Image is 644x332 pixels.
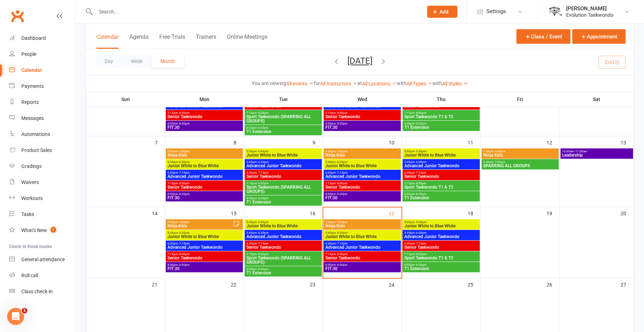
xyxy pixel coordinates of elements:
[325,256,399,260] span: Senior Taekwondo
[178,111,190,115] span: - 8:00pm
[325,263,399,267] span: 8:00pm
[178,193,190,196] span: - 8:30pm
[310,278,323,290] div: 23
[325,196,399,200] span: FIT:30
[440,9,448,15] span: Add
[246,200,320,204] span: T1 Extension
[21,99,39,105] div: Reports
[178,221,190,224] span: - 5:45pm
[357,80,362,86] strong: at
[178,171,190,174] span: - 7:15pm
[310,207,323,219] div: 16
[325,231,399,234] span: 5:45pm
[246,221,320,224] span: 5:00pm
[21,257,65,262] div: General attendance
[404,111,478,115] span: 7:15pm
[389,207,401,219] div: 17
[483,164,557,168] span: SPARRING ALL GROUPS
[227,33,267,49] button: Online Meetings
[404,150,478,153] span: 5:00pm
[9,142,75,158] a: Product Sales
[244,92,323,107] th: Tue
[246,268,320,271] span: 8:00pm
[9,94,75,110] a: Reports
[9,268,75,284] a: Roll call
[21,163,42,169] div: Gradings
[246,150,320,153] span: 5:00pm
[257,231,268,234] span: - 6:30pm
[167,160,241,164] span: 5:45pm
[325,164,399,168] span: Junior White to Blue White
[21,35,46,41] div: Dashboard
[167,125,241,130] span: FIT:30
[167,196,241,200] span: FIT:30
[9,62,75,78] a: Calendar
[94,7,418,17] input: Search...
[257,268,268,271] span: - 8:30pm
[21,289,53,294] div: Class check-in
[257,197,268,200] span: - 8:30pm
[96,55,122,68] button: Day
[167,231,241,234] span: 5:45pm
[336,171,347,174] span: - 7:15pm
[257,126,268,130] span: - 8:30pm
[152,278,165,290] div: 21
[167,267,241,271] span: FIT:30
[167,185,241,189] span: Senior Taekwondo
[9,252,75,268] a: General attendance kiosk mode
[246,245,320,249] span: Senior Taekwondo
[21,51,36,57] div: People
[246,174,320,179] span: Senior Taekwondo
[494,150,505,153] span: - 5:45pm
[325,153,399,157] span: Ninja Kids
[257,182,268,185] span: - 8:00pm
[246,160,320,164] span: 5:45pm
[442,81,468,86] a: All Styles
[21,179,39,185] div: Waivers
[257,111,268,115] span: - 8:00pm
[246,253,320,256] span: 7:15pm
[404,234,478,239] span: Advanced Junior Taekwondo
[486,4,506,20] span: Settings
[246,164,320,168] span: Advanced Junior Taekwondo
[404,242,478,245] span: 6:30pm
[21,227,47,233] div: What's New
[468,136,480,148] div: 11
[9,158,75,174] a: Gradings
[483,153,557,157] span: Ninja Kids
[404,164,478,168] span: Advanced Junior Taekwondo
[325,245,399,249] span: Advanced Junior Taekwondo
[21,115,44,121] div: Messages
[325,267,399,271] span: FIT:30
[21,147,52,153] div: Product Sales
[167,242,241,245] span: 6:30pm
[286,81,314,86] a: All events
[325,122,399,125] span: 8:00pm
[257,253,268,256] span: - 8:00pm
[547,278,559,290] div: 26
[167,174,241,179] span: Advanced Junior Taekwondo
[7,308,24,325] iframe: Intercom live chat
[389,136,401,148] div: 10
[21,83,44,89] div: Payments
[196,33,216,49] button: Trainers
[152,207,165,219] div: 14
[404,193,478,196] span: 8:00pm
[404,182,478,185] span: 7:15pm
[246,256,320,264] span: Sport Taekwondo (SPARRING ALL GROUPS)
[129,33,149,49] button: Agenda
[325,193,399,196] span: 8:00pm
[21,211,34,217] div: Tasks
[167,245,241,249] span: Advanced Junior Taekwondo
[155,136,165,148] div: 7
[246,115,320,123] span: Sport Taekwondo (SPARRING ALL GROUPS)
[178,122,190,125] span: - 8:30pm
[516,29,570,44] button: Class / Event
[547,207,559,219] div: 19
[325,224,399,228] span: Ninja Kids
[468,278,480,290] div: 25
[9,110,75,126] a: Messages
[167,104,241,108] span: Advanced Junior Taekwondo
[432,80,442,86] strong: with
[21,273,38,278] div: Roll call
